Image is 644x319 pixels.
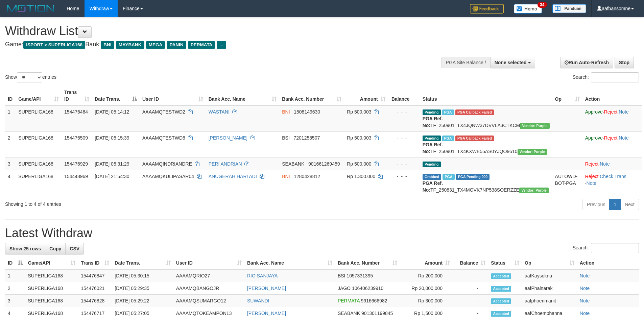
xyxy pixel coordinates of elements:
th: Trans ID: activate to sort column ascending [78,257,112,269]
a: Next [620,199,639,210]
input: Search: [591,243,639,253]
span: Pending [423,136,441,141]
td: 3 [5,295,25,307]
span: PERMATA [338,298,360,303]
th: Action [577,257,639,269]
span: Copy 1280428812 to clipboard [294,174,320,179]
span: Vendor URL: https://trx4.1velocity.biz [520,123,549,129]
th: Trans ID: activate to sort column ascending [62,86,92,105]
span: Copy 901301199845 to clipboard [361,311,393,316]
span: PGA Error [455,136,494,141]
td: SUPERLIGA168 [16,170,62,196]
span: MAYBANK [116,41,144,49]
span: AAAAMQTESTWD8 [142,135,185,141]
td: [DATE] 05:29:22 [112,295,173,307]
span: Accepted [491,273,511,279]
span: Show 25 rows [9,246,41,251]
a: PERI ANDRIAN [209,161,242,167]
a: Previous [582,199,610,210]
span: Accepted [491,286,511,292]
div: - - - [391,134,417,141]
label: Show entries [5,72,56,82]
td: 154476847 [78,269,112,282]
td: aafPhalnarak [522,282,577,295]
a: Note [580,311,590,316]
td: - [453,282,488,295]
a: Note [580,298,590,303]
img: Feedback.jpg [470,4,504,14]
span: BSI [338,273,345,278]
td: TF_250831_TX4MOVK7NP538SOERZZE [420,170,552,196]
span: SEABANK [282,161,304,167]
td: AAAAMQRIO27 [173,269,244,282]
span: Accepted [491,298,511,304]
div: Showing 1 to 4 of 4 entries [5,198,263,207]
b: PGA Ref. No: [423,116,443,128]
td: SUPERLIGA168 [16,157,62,170]
a: WASTANI [209,109,230,115]
a: [PERSON_NAME] [209,135,247,141]
a: CSV [65,243,84,254]
span: [DATE] 05:31:29 [95,161,129,167]
a: Note [619,135,629,141]
img: MOTION_logo.png [5,3,56,14]
span: 34 [538,2,547,8]
span: AAAAMQINDRIANDRE [142,161,192,167]
td: TF_250901_TX4JQNW37DVVLA3CTKCM [420,105,552,132]
span: Vendor URL: https://trx4.1velocity.biz [518,149,547,155]
span: Marked by aafmaleo [442,109,454,115]
a: Note [600,161,610,167]
a: Note [580,273,590,278]
label: Search: [573,72,639,82]
a: Show 25 rows [5,243,45,254]
td: 154476021 [78,282,112,295]
th: User ID: activate to sort column ascending [173,257,244,269]
span: Rp 500.000 [347,161,371,167]
a: Note [619,109,629,115]
td: SUPERLIGA168 [16,131,62,157]
td: · · [582,105,642,132]
span: Pending [423,162,441,167]
a: [PERSON_NAME] [247,311,286,316]
span: Copy 1057331395 to clipboard [347,273,373,278]
th: Bank Acc. Number: activate to sort column ascending [279,86,344,105]
td: AUTOWD-BOT-PGA [552,170,582,196]
span: Copy 9916666982 to clipboard [361,298,387,303]
span: Copy 1508149630 to clipboard [294,109,320,115]
span: Copy 7201258507 to clipboard [294,135,320,141]
td: Rp 20,000,000 [400,282,453,295]
td: 1 [5,105,16,132]
td: - [453,269,488,282]
td: AAAAMQSUMARGO12 [173,295,244,307]
span: Copy 901661269459 to clipboard [308,161,340,167]
span: None selected [495,60,527,65]
span: 154476464 [64,109,88,115]
a: 1 [609,199,621,210]
a: Approve [585,109,603,115]
span: PANIN [167,41,186,49]
span: Copy [49,246,61,251]
label: Search: [573,243,639,253]
th: Game/API: activate to sort column ascending [25,257,78,269]
td: 4 [5,170,16,196]
span: Copy 106406239910 to clipboard [352,286,383,291]
td: 3 [5,157,16,170]
b: PGA Ref. No: [423,142,443,154]
td: aafKaysokna [522,269,577,282]
td: aafphoenmanit [522,295,577,307]
th: Bank Acc. Name: activate to sort column ascending [206,86,280,105]
td: · · [582,170,642,196]
h1: Withdraw List [5,24,423,38]
td: · [582,157,642,170]
input: Search: [591,72,639,82]
th: Amount: activate to sort column ascending [400,257,453,269]
a: Reject [585,161,599,167]
span: Marked by aafmaleo [442,136,454,141]
th: Action [582,86,642,105]
th: ID [5,86,16,105]
span: MEGA [146,41,165,49]
span: Accepted [491,311,511,317]
td: Rp 200,000 [400,269,453,282]
a: Check Trans [600,174,626,179]
th: User ID: activate to sort column ascending [140,86,206,105]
